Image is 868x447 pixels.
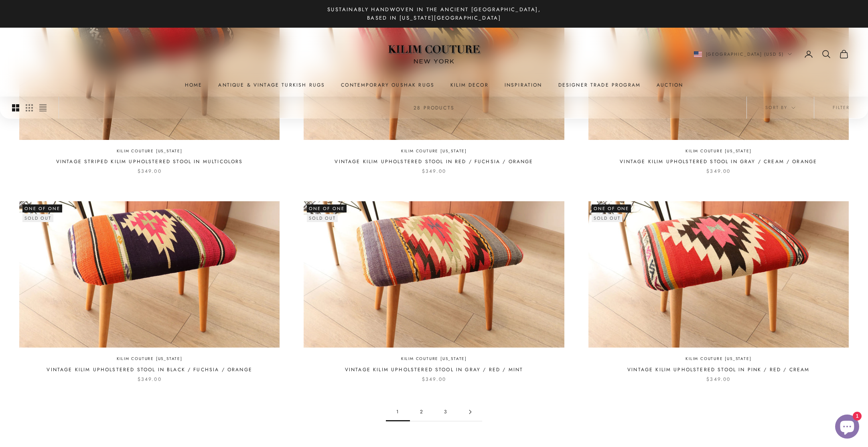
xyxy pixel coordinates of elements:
[657,81,683,89] a: Auction
[694,51,702,57] img: United States
[138,167,162,175] sale-price: $349.00
[458,403,482,421] a: Go to page 2
[117,356,183,362] a: Kilim Couture [US_STATE]
[401,148,467,155] a: Kilim Couture [US_STATE]
[814,97,868,118] button: Filter
[304,201,564,348] img: handmade vintage Turkish kilim seat in boho style
[22,204,62,212] span: One of One
[335,158,533,166] a: Vintage Kilim Upholstered Stool in Red / Fuchsia / Orange
[588,201,849,348] img: kilim ottoman stool handcrafted by Turkish artisans sustainably
[422,375,446,383] sale-price: $349.00
[386,403,410,421] span: 1
[620,158,817,166] a: Vintage Kilim Upholstered Stool in Gray / Cream / Orange
[833,415,862,441] inbox-online-store-chat: Shopify online store chat
[505,81,542,89] a: Inspiration
[694,49,849,59] nav: Secondary navigation
[627,366,809,374] a: Vintage Kilim Upholstered Stool in Pink / Red / Cream
[307,214,338,222] sold-out-badge: Sold out
[185,81,203,89] a: Home
[706,51,784,58] span: [GEOGRAPHIC_DATA] (USD $)
[747,97,814,118] button: Sort by
[56,158,243,166] a: Vintage Striped Kilim Upholstered Stool in Multicolors
[592,204,631,212] span: One of One
[386,403,482,421] nav: Pagination navigation
[19,201,280,348] img: upcycled kilim furniture with tribal motifs and vivid colors
[345,366,523,374] a: Vintage Kilim Upholstered Stool in Gray / Red / Mint
[422,167,446,175] sale-price: $349.00
[138,375,162,383] sale-price: $349.00
[414,103,454,111] p: 28 products
[685,148,751,155] a: Kilim Couture [US_STATE]
[39,97,47,118] button: Switch to compact product images
[384,35,484,73] img: Logo of Kilim Couture New York
[434,403,458,421] a: Go to page 3
[558,81,641,89] a: Designer Trade Program
[22,214,53,222] sold-out-badge: Sold out
[26,97,33,118] button: Switch to smaller product images
[12,97,19,118] button: Switch to larger product images
[450,81,489,89] summary: Kilim Decor
[706,375,730,383] sale-price: $349.00
[117,148,183,155] a: Kilim Couture [US_STATE]
[341,81,434,89] a: Contemporary Oushak Rugs
[685,356,751,362] a: Kilim Couture [US_STATE]
[765,104,795,111] span: Sort by
[694,51,792,58] button: Change country or currency
[19,81,849,89] nav: Primary navigation
[218,81,325,89] a: Antique & Vintage Turkish Rugs
[706,167,730,175] sale-price: $349.00
[322,5,546,22] p: Sustainably Handwoven in the Ancient [GEOGRAPHIC_DATA], Based in [US_STATE][GEOGRAPHIC_DATA]
[410,403,434,421] a: Go to page 2
[307,204,347,212] span: One of One
[401,356,467,362] a: Kilim Couture [US_STATE]
[47,366,252,374] a: Vintage Kilim Upholstered Stool in Black / Fuchsia / Orange
[592,214,623,222] sold-out-badge: Sold out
